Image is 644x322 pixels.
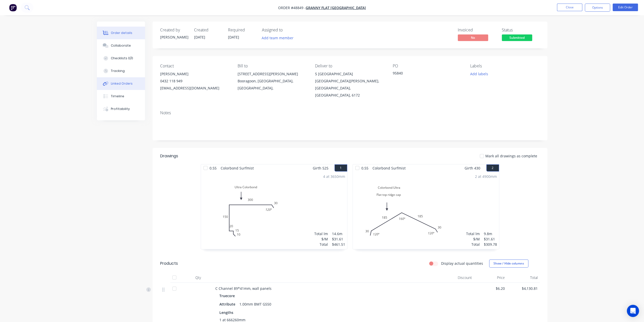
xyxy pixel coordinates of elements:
button: Options [585,4,610,12]
span: $6.20 [476,286,505,291]
div: 0432 118 949 [160,78,230,85]
button: 1 [335,164,347,172]
span: Submitted [502,34,532,41]
button: Profitability [97,103,145,115]
div: $/M [466,236,480,242]
div: Products [160,260,178,267]
div: Total lm [314,231,328,236]
div: 95840 [393,70,456,78]
span: 0.55 [207,164,219,172]
div: 14.6m [332,231,345,236]
span: Lengths [219,310,233,315]
span: Colorbond Surfmist [370,164,408,172]
div: 9.8m [484,231,497,236]
div: Ultra Colorbond10152015030030120º4 at 3650mmTotal lm$/MTotal14.6m$31.61$461.51 [201,172,347,249]
div: $309.78 [484,242,497,247]
button: Edit Order [613,4,638,11]
div: Invoiced [458,28,496,32]
span: 0.55 [359,164,370,172]
div: [STREET_ADDRESS][PERSON_NAME] [238,70,307,78]
div: 2 at 4900mm [475,174,497,179]
div: $31.61 [484,236,497,242]
div: Total [314,242,328,247]
span: [DATE] [228,35,239,40]
div: Price [474,273,507,283]
div: Total [466,242,480,247]
span: [DATE] [194,35,205,40]
span: Mark all drawings as complete [485,153,537,159]
button: Close [557,4,582,11]
div: [STREET_ADDRESS][PERSON_NAME]Booragoon, [GEOGRAPHIC_DATA], [GEOGRAPHIC_DATA], [238,70,307,92]
div: Total lm [466,231,480,236]
span: Girth 430 [465,164,480,172]
a: Granny Flat [GEOGRAPHIC_DATA] [306,5,366,10]
button: Submitted [502,34,532,42]
div: Bill to [238,64,307,68]
button: Show / Hide columns [489,259,528,268]
span: C Channel 89*41mm, wall panels [215,286,272,291]
div: Created by [160,28,188,32]
button: Tracking [97,65,145,77]
div: Discount [441,273,474,283]
button: Add team member [259,34,296,41]
div: 5 [GEOGRAPHIC_DATA][GEOGRAPHIC_DATA][PERSON_NAME], [GEOGRAPHIC_DATA], [GEOGRAPHIC_DATA], 6172 [315,70,384,99]
button: Linked Orders [97,77,145,90]
div: Truecore [219,292,237,299]
div: Booragoon, [GEOGRAPHIC_DATA], [GEOGRAPHIC_DATA], [238,78,307,92]
img: Factory [9,4,17,11]
span: No [458,34,488,41]
div: Labels [470,64,539,68]
div: Attribute [219,300,237,308]
div: Contact [160,64,230,68]
label: Display actual quantities [441,261,483,266]
span: $4,130.81 [509,286,538,291]
div: Linked Orders [111,81,133,86]
div: Colorbond UltraFlat top ridge cap3018518530120º160º120º2 at 4900mmTotal lm$/MTotal9.8m$31.61$309.78 [353,172,499,249]
div: Order details [111,31,132,35]
button: Add labels [467,70,491,77]
div: Assigned to [262,28,313,32]
button: Order details [97,27,145,39]
div: Collaborate [111,43,131,48]
span: Girth 525 [313,164,328,172]
div: Status [502,28,540,32]
div: [PERSON_NAME] [160,34,188,40]
button: Checklists 0/0 [97,52,145,65]
div: [GEOGRAPHIC_DATA][PERSON_NAME], [GEOGRAPHIC_DATA], [GEOGRAPHIC_DATA], 6172 [315,78,384,99]
div: Deliver to [315,64,384,68]
div: Total [507,273,540,283]
div: Open Intercom Messenger [627,305,639,317]
div: Timeline [111,94,124,99]
span: Order #48849 - [278,5,306,10]
div: Created [194,28,222,32]
div: [PERSON_NAME] [160,70,230,78]
div: Required [228,28,256,32]
button: 2 [486,164,499,172]
button: Collaborate [97,39,145,52]
div: 4 at 3650mm [323,174,345,179]
div: PO [393,64,462,68]
div: 1.00mm BMT G550 [237,300,273,308]
div: Notes [160,110,540,115]
div: Checklists 0/0 [111,56,133,61]
div: Tracking [111,69,125,73]
button: Add team member [262,34,296,41]
div: $31.61 [332,236,345,242]
div: [EMAIL_ADDRESS][DOMAIN_NAME] [160,85,230,92]
div: $461.51 [332,242,345,247]
div: Qty [183,273,213,283]
span: Colorbond Surfmist [219,164,256,172]
div: $/M [314,236,328,242]
div: 5 [GEOGRAPHIC_DATA] [315,70,384,78]
div: Profitability [111,107,130,111]
div: Drawings [160,153,178,159]
button: Timeline [97,90,145,103]
div: [PERSON_NAME]0432 118 949[EMAIL_ADDRESS][DOMAIN_NAME] [160,70,230,92]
